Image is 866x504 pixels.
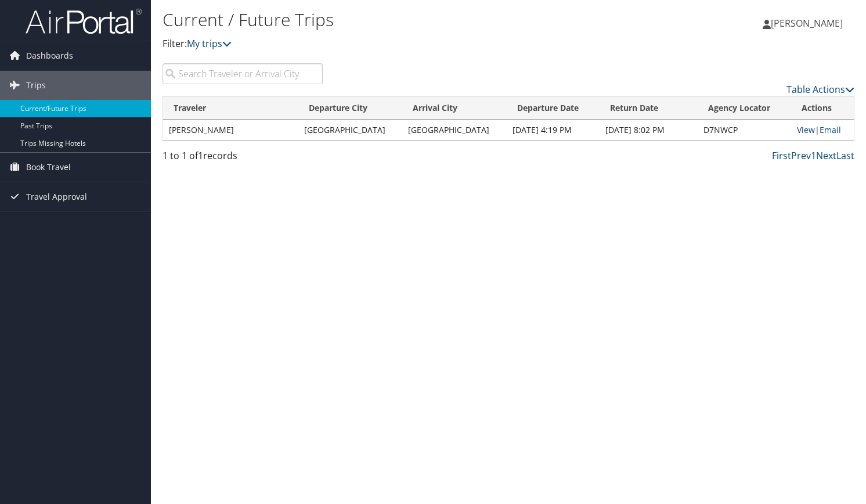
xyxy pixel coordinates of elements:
[786,83,854,96] a: Table Actions
[820,124,841,135] a: Email
[811,149,816,162] a: 1
[298,97,403,120] th: Departure City: activate to sort column ascending
[600,120,698,141] td: [DATE] 8:02 PM
[772,149,791,162] a: First
[507,97,600,120] th: Departure Date: activate to sort column descending
[600,97,698,120] th: Return Date: activate to sort column ascending
[763,6,854,41] a: [PERSON_NAME]
[163,63,323,84] input: Search Traveler or Arrival City
[797,124,815,135] a: View
[163,8,624,32] h1: Current / Future Trips
[791,97,854,120] th: Actions
[816,149,836,162] a: Next
[163,120,298,141] td: [PERSON_NAME]
[771,17,843,30] span: [PERSON_NAME]
[26,41,73,70] span: Dashboards
[791,120,854,141] td: |
[298,120,403,141] td: [GEOGRAPHIC_DATA]
[198,149,203,162] span: 1
[836,149,854,162] a: Last
[507,120,600,141] td: [DATE] 4:19 PM
[163,149,323,168] div: 1 to 1 of records
[402,97,507,120] th: Arrival City: activate to sort column ascending
[26,8,142,35] img: airportal-logo.png
[163,37,624,52] p: Filter:
[163,97,298,120] th: Traveler: activate to sort column ascending
[698,97,791,120] th: Agency Locator: activate to sort column ascending
[26,153,71,182] span: Book Travel
[698,120,791,141] td: D7NWCP
[26,71,46,100] span: Trips
[26,182,87,211] span: Travel Approval
[187,37,232,50] a: My trips
[791,149,811,162] a: Prev
[402,120,507,141] td: [GEOGRAPHIC_DATA]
